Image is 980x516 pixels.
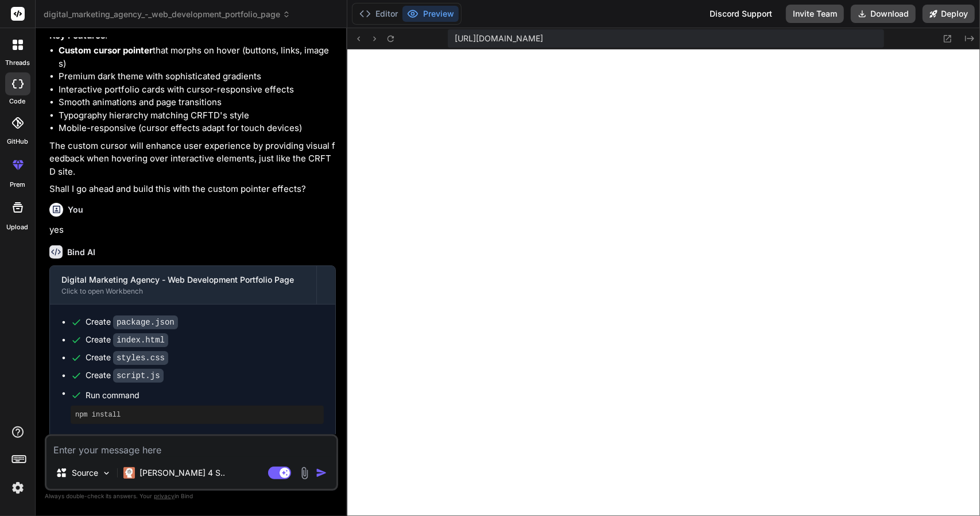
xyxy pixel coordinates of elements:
img: icon [316,467,327,479]
label: Upload [7,222,29,232]
p: [PERSON_NAME] 4 S.. [140,467,225,479]
pre: npm install [75,410,319,419]
div: Create [86,316,178,328]
li: that morphs on hover (buttons, links, images) [59,44,336,70]
code: script.js [113,369,164,383]
button: Invite Team [786,5,844,23]
h6: Bind AI [67,247,95,258]
p: Shall I go ahead and build this with the custom pointer effects? [49,183,336,196]
span: Run command [86,390,324,401]
li: Interactive portfolio cards with cursor-responsive effects [59,83,336,97]
p: Source [72,467,98,479]
li: Smooth animations and page transitions [59,96,336,109]
div: Digital Marketing Agency - Web Development Portfolio Page [61,274,305,286]
label: prem [10,180,25,190]
img: attachment [298,467,311,480]
span: digital_marketing_agency_-_web_development_portfolio_page [44,9,290,20]
label: GitHub [7,137,28,147]
li: Mobile-responsive (cursor effects adapt for touch devices) [59,122,336,135]
div: Create [86,352,168,364]
div: Create [86,334,168,346]
div: Click to open Workbench [61,287,305,296]
img: settings [8,478,28,498]
iframe: Preview [347,49,980,516]
label: threads [5,58,30,68]
p: The custom cursor will enhance user experience by providing visual feedback when hovering over in... [49,140,336,179]
strong: Custom cursor pointer [59,45,153,56]
p: yes [49,224,336,237]
button: Digital Marketing Agency - Web Development Portfolio PageClick to open Workbench [50,266,316,304]
code: index.html [113,333,168,347]
img: Pick Models [102,468,111,478]
img: Claude 4 Sonnet [123,467,135,479]
button: Editor [355,6,402,22]
strong: Key Features [49,30,105,41]
span: [URL][DOMAIN_NAME] [455,33,543,44]
span: privacy [154,492,175,499]
button: Deploy [923,5,975,23]
p: Always double-check its answers. Your in Bind [45,491,338,502]
div: Discord Support [703,5,779,23]
div: Create [86,369,164,382]
button: Download [851,5,916,23]
li: Premium dark theme with sophisticated gradients [59,70,336,83]
code: package.json [113,315,178,329]
button: Preview [402,6,459,22]
li: Typography hierarchy matching CRFTD's style [59,109,336,122]
h6: You [68,204,83,215]
code: styles.css [113,351,168,365]
span: Run command [86,432,324,444]
label: code [10,97,26,106]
